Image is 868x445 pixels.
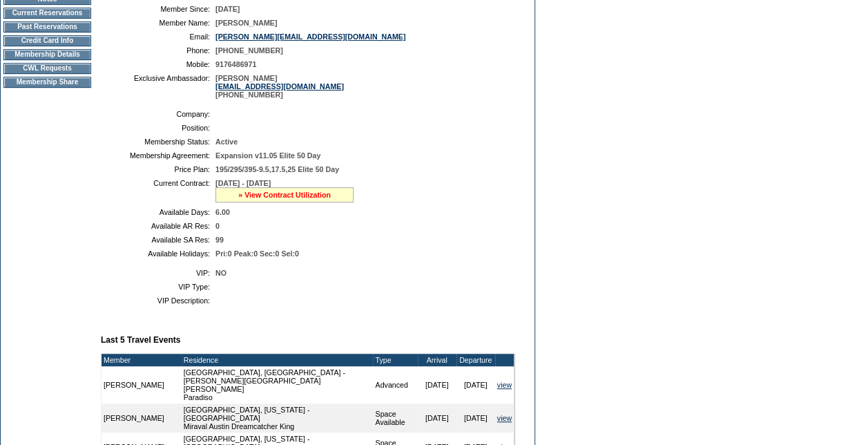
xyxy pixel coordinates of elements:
td: Company: [106,110,210,118]
td: VIP Description: [106,296,210,305]
a: view [497,414,512,422]
td: Membership Agreement: [106,151,210,160]
a: [PERSON_NAME][EMAIL_ADDRESS][DOMAIN_NAME] [215,32,405,41]
td: Available Holidays: [106,249,210,258]
span: [DATE] - [DATE] [215,179,271,187]
td: [PERSON_NAME] [102,404,182,433]
td: Current Contract: [106,179,210,202]
td: [DATE] [456,366,495,404]
td: [GEOGRAPHIC_DATA], [US_STATE] - [GEOGRAPHIC_DATA] Miraval Austin Dreamcatcher King [182,404,374,433]
td: Mobile: [106,60,210,68]
td: Type [373,354,417,366]
span: Pri:0 Peak:0 Sec:0 Sel:0 [215,249,299,258]
td: Available SA Res: [106,236,210,244]
b: Last 5 Travel Events [101,335,180,345]
td: Membership Share [3,77,91,88]
td: Member [102,354,182,366]
td: Space Available [373,404,417,433]
td: Email: [106,32,210,41]
td: [PERSON_NAME] [102,366,182,404]
td: VIP: [106,269,210,277]
span: Active [215,138,238,146]
td: Past Reservations [3,21,91,32]
span: 6.00 [215,208,230,216]
td: Current Reservations [3,8,91,19]
td: Phone: [106,46,210,55]
td: Departure [456,354,495,366]
td: Exclusive Ambassador: [106,74,210,99]
td: Advanced [373,366,417,404]
span: [PHONE_NUMBER] [215,46,283,55]
span: 9176486971 [215,60,256,68]
td: Residence [182,354,374,366]
span: 195/295/395-9.5,17.5,25 Elite 50 Day [215,165,339,173]
td: [DATE] [456,404,495,433]
span: 99 [215,236,224,244]
td: Member Name: [106,19,210,27]
span: [PERSON_NAME] [PHONE_NUMBER] [215,74,344,99]
span: [DATE] [215,5,240,13]
td: Available Days: [106,208,210,216]
td: Arrival [418,354,456,366]
a: [EMAIL_ADDRESS][DOMAIN_NAME] [215,82,344,91]
td: Price Plan: [106,165,210,173]
td: [DATE] [418,366,456,404]
td: Membership Details [3,49,91,60]
span: Expansion v11.05 Elite 50 Day [215,151,320,160]
span: NO [215,269,226,277]
td: [DATE] [418,404,456,433]
td: Available AR Res: [106,222,210,230]
td: Member Since: [106,5,210,13]
a: » View Contract Utilization [238,191,331,199]
td: VIP Type: [106,283,210,291]
span: [PERSON_NAME] [215,19,277,27]
td: CWL Requests [3,63,91,74]
a: view [497,381,512,389]
td: [GEOGRAPHIC_DATA], [GEOGRAPHIC_DATA] - [PERSON_NAME][GEOGRAPHIC_DATA][PERSON_NAME] Paradiso [182,366,374,404]
td: Position: [106,124,210,132]
td: Membership Status: [106,138,210,146]
span: 0 [215,222,220,230]
td: Credit Card Info [3,35,91,46]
